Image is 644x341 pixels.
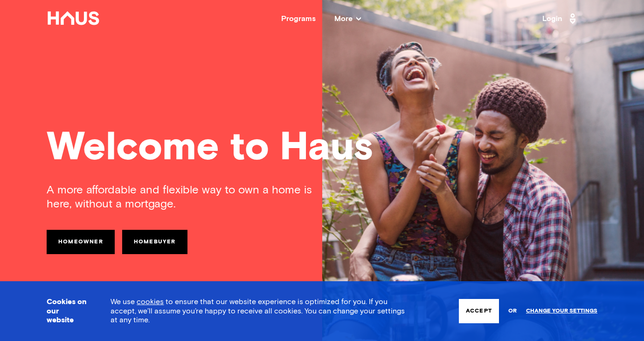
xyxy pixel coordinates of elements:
a: Programs [281,15,316,22]
a: cookies [137,298,164,305]
span: More [334,15,361,22]
h3: Cookies on our website [47,298,87,325]
a: Homebuyer [122,230,187,254]
span: or [508,303,517,320]
span: We use to ensure that our website experience is optimized for you. If you accept, we’ll assume yo... [111,298,405,323]
a: Homeowner [47,230,115,254]
div: A more affordable and flexible way to own a home is here, without a mortgage. [47,183,322,211]
div: Welcome to Haus [47,128,597,168]
button: Accept [459,299,499,323]
a: Change your settings [526,308,597,314]
a: Login [542,11,579,26]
